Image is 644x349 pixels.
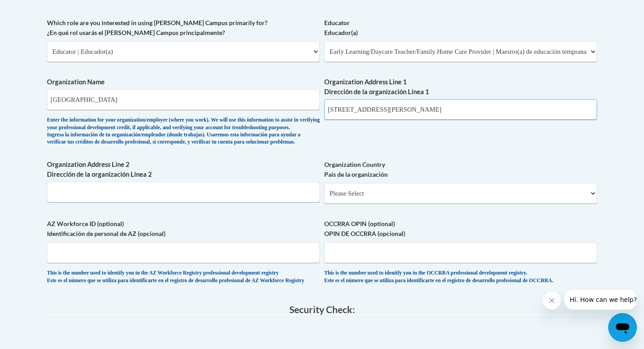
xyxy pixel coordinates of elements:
[47,182,320,202] input: Metadata input
[543,292,561,310] iframe: Close message
[324,270,597,284] div: This is the number used to identify you in the OCCRRA professional development registry. Este es ...
[324,160,597,179] label: Organization Country País de la organización
[47,160,320,179] label: Organization Address Line 2 Dirección de la organización Línea 2
[324,18,597,38] label: Educator Educador(a)
[47,117,320,146] div: Enter the information for your organization/employer (where you work). We will use this informati...
[324,77,597,97] label: Organization Address Line 1 Dirección de la organización Línea 1
[324,219,597,239] label: OCCRRA OPIN (optional) OPIN DE OCCRRA (opcional)
[47,77,320,87] label: Organization Name
[289,304,355,315] span: Security Check:
[564,290,637,310] iframe: Message from company
[608,313,637,342] iframe: Button to launch messaging window
[47,270,320,284] div: This is the number used to identify you in the AZ Workforce Registry professional development reg...
[47,18,320,38] label: Which role are you interested in using [PERSON_NAME] Campus primarily for? ¿En qué rol usarás el ...
[47,219,320,239] label: AZ Workforce ID (optional) Identificación de personal de AZ (opcional)
[47,89,320,110] input: Metadata input
[324,99,597,120] input: Metadata input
